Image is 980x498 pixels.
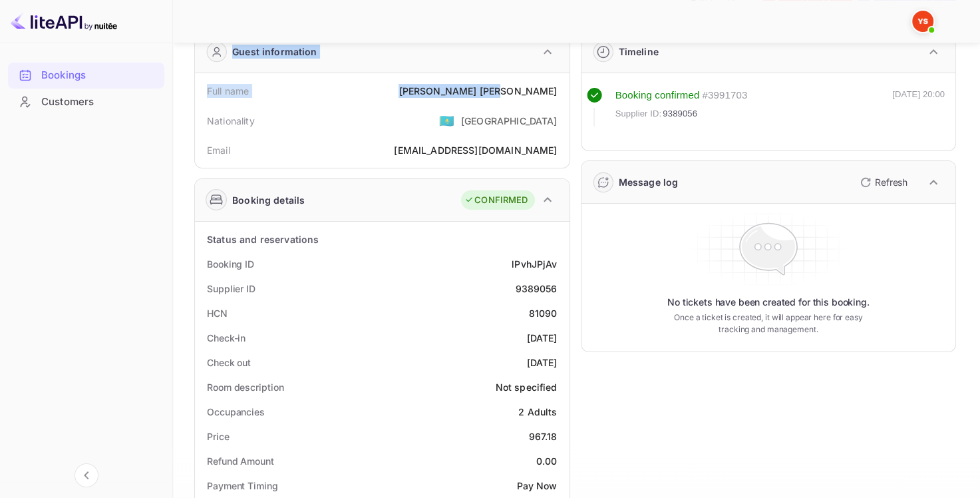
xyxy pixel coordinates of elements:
div: Booking confirmed [615,88,700,103]
div: [PERSON_NAME] [PERSON_NAME] [399,84,557,98]
div: Booking details [232,193,305,207]
div: Check out [207,356,251,370]
span: United States [439,109,454,132]
div: Supplier ID [207,282,255,296]
div: Payment Timing [207,479,278,493]
div: HCN [207,306,228,320]
div: # 3991703 [702,88,747,103]
div: Occupancies [207,405,265,419]
div: Full name [207,84,249,98]
div: [DATE] [527,356,558,370]
img: LiteAPI logo [11,11,117,32]
img: Yandex Support [912,11,933,32]
div: 0.00 [536,454,558,468]
div: Message log [619,175,679,189]
div: 81090 [529,306,558,320]
div: Pay Now [516,479,557,493]
div: Guest information [232,45,317,59]
div: 9389056 [515,282,557,296]
div: lPvhJPjAv [512,257,557,271]
div: [DATE] 20:00 [892,88,945,126]
div: Room description [207,380,283,394]
div: Customers [41,95,158,110]
span: Supplier ID: [615,107,662,121]
div: Price [207,429,230,443]
div: Not specified [496,380,558,394]
div: Refund Amount [207,454,274,468]
div: Status and reservations [207,232,319,246]
div: Customers [8,89,164,115]
div: [EMAIL_ADDRESS][DOMAIN_NAME] [394,143,557,157]
div: Bookings [41,68,158,83]
a: Bookings [8,63,164,87]
div: Bookings [8,63,164,89]
a: Customers [8,89,164,114]
div: Email [207,143,230,157]
div: Check-in [207,331,245,345]
div: Timeline [619,45,659,59]
p: No tickets have been created for this booking. [667,296,870,309]
div: 2 Adults [518,405,557,419]
p: Refresh [875,175,907,189]
p: Once a ticket is created, it will appear here for easy tracking and management. [668,312,868,336]
div: Booking ID [207,257,254,271]
button: Collapse navigation [75,463,98,487]
div: CONFIRMED [464,194,528,207]
div: 967.18 [529,429,558,443]
button: Refresh [852,172,913,193]
div: [GEOGRAPHIC_DATA] [461,114,558,128]
div: [DATE] [527,331,558,345]
div: Nationality [207,114,255,128]
span: 9389056 [663,107,697,121]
